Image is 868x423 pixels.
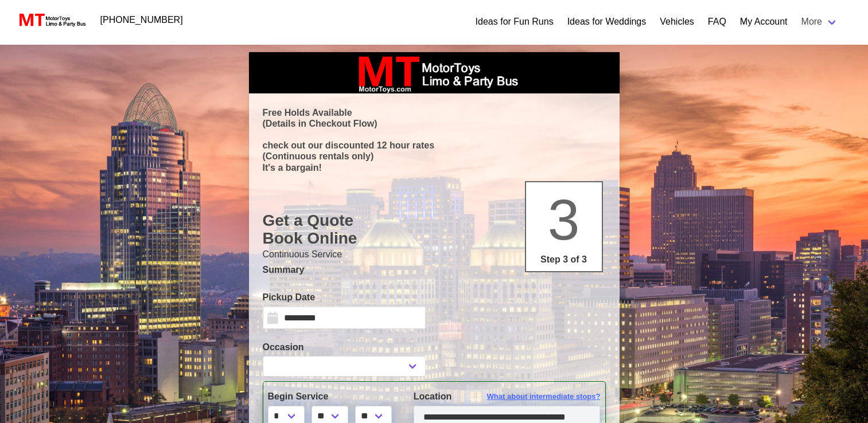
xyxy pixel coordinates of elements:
label: Occasion [263,340,426,354]
a: Ideas for Fun Runs [476,15,554,29]
p: (Details in Checkout Flow) [263,118,606,129]
img: MotorToys Logo [16,12,87,28]
span: What about intermediate stops? [487,391,601,402]
p: It's a bargain! [263,162,606,173]
a: More [795,10,845,33]
img: box_logo_brand.jpeg [348,52,520,93]
label: Begin Service [268,390,396,404]
a: Ideas for Weddings [567,15,647,29]
a: Vehicles [660,15,694,29]
p: Summary [263,263,606,277]
a: My Account [740,15,788,29]
label: Pickup Date [263,291,426,304]
p: (Continuous rentals only) [263,151,606,162]
span: Location [414,391,452,401]
p: Free Holds Available [263,107,606,118]
span: 3 [548,187,580,252]
a: FAQ [708,15,726,29]
h1: Get a Quote Book Online [263,211,606,248]
p: Step 3 of 3 [531,253,597,267]
a: [PHONE_NUMBER] [94,9,190,32]
p: check out our discounted 12 hour rates [263,140,606,151]
p: Continuous Service [263,248,606,261]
